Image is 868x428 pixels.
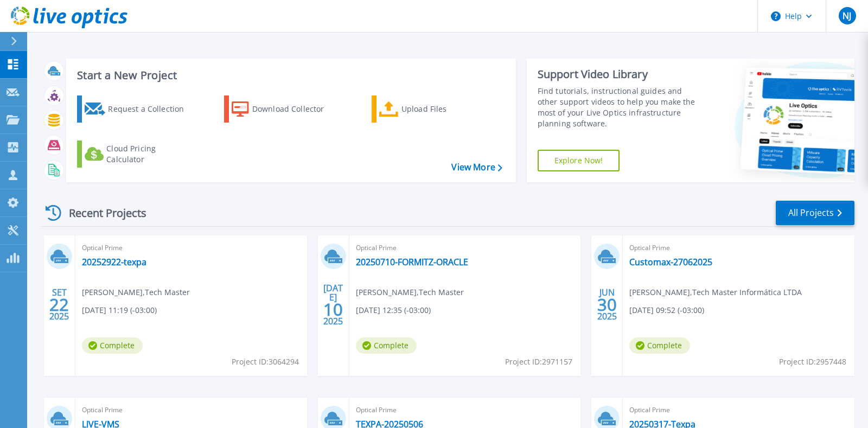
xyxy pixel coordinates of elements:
[49,285,69,324] div: SET 2025
[538,86,703,129] div: Find tutorials, instructional guides and other support videos to help you make the most of your L...
[356,242,575,254] span: Optical Prime
[538,67,703,81] div: Support Video Library
[82,304,157,316] span: [DATE] 11:19 (-03:00)
[108,98,195,120] div: Request a Collection
[629,337,690,354] span: Complete
[323,305,343,314] span: 10
[323,285,343,324] div: [DATE] 2025
[252,98,339,120] div: Download Collector
[597,300,617,309] span: 30
[776,201,854,225] a: All Projects
[372,95,493,123] a: Upload Files
[77,69,502,81] h3: Start a New Project
[82,337,143,354] span: Complete
[779,356,846,368] span: Project ID: 2957448
[356,337,417,354] span: Complete
[356,404,575,416] span: Optical Prime
[49,300,69,309] span: 22
[224,95,345,123] a: Download Collector
[843,11,851,20] span: NJ
[629,404,848,416] span: Optical Prime
[597,285,617,324] div: JUN 2025
[82,404,301,416] span: Optical Prime
[629,286,802,298] span: [PERSON_NAME] , Tech Master Informática LTDA
[538,150,620,171] a: Explore Now!
[629,242,848,254] span: Optical Prime
[629,257,712,267] a: Customax-27062025
[505,356,572,368] span: Project ID: 2971157
[77,140,198,168] a: Cloud Pricing Calculator
[629,304,704,316] span: [DATE] 09:52 (-03:00)
[401,98,488,120] div: Upload Files
[356,257,468,267] a: 20250710-FORMITZ-ORACLE
[82,286,190,298] span: [PERSON_NAME] , Tech Master
[82,257,146,267] a: 20252922-texpa
[451,162,502,173] a: View More
[106,143,193,165] div: Cloud Pricing Calculator
[356,286,464,298] span: [PERSON_NAME] , Tech Master
[82,242,301,254] span: Optical Prime
[77,95,198,123] a: Request a Collection
[356,304,431,316] span: [DATE] 12:35 (-03:00)
[232,356,299,368] span: Project ID: 3064294
[42,200,161,226] div: Recent Projects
